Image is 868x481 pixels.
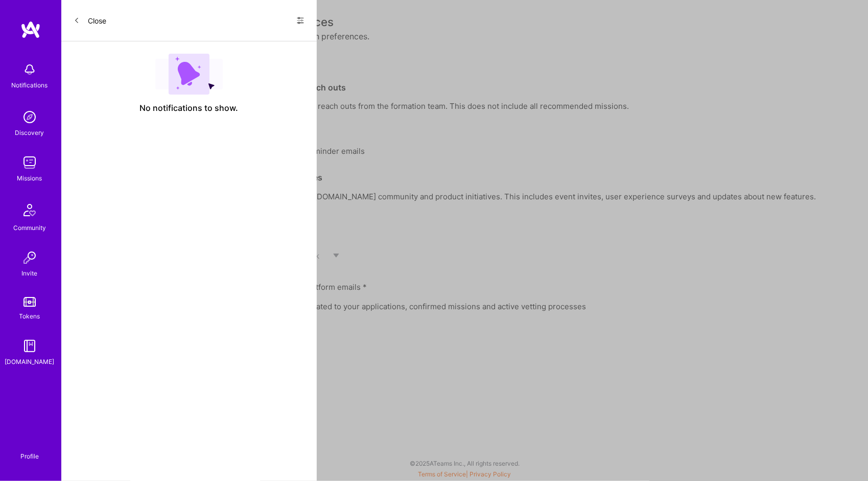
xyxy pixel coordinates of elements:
[15,127,44,138] div: Discovery
[19,247,40,268] img: Invite
[17,198,42,222] img: Community
[19,311,40,322] div: Tokens
[19,152,40,173] img: teamwork
[155,54,223,95] img: empty
[74,12,106,29] button: Close
[24,297,36,307] img: tokens
[20,20,41,39] img: logo
[17,173,42,184] div: Missions
[13,222,46,233] div: Community
[12,80,48,90] div: Notifications
[20,451,39,461] div: Profile
[19,336,40,356] img: guide book
[140,103,239,113] span: No notifications to show.
[22,268,38,279] div: Invite
[19,59,40,80] img: bell
[5,356,55,367] div: [DOMAIN_NAME]
[19,107,40,127] img: discovery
